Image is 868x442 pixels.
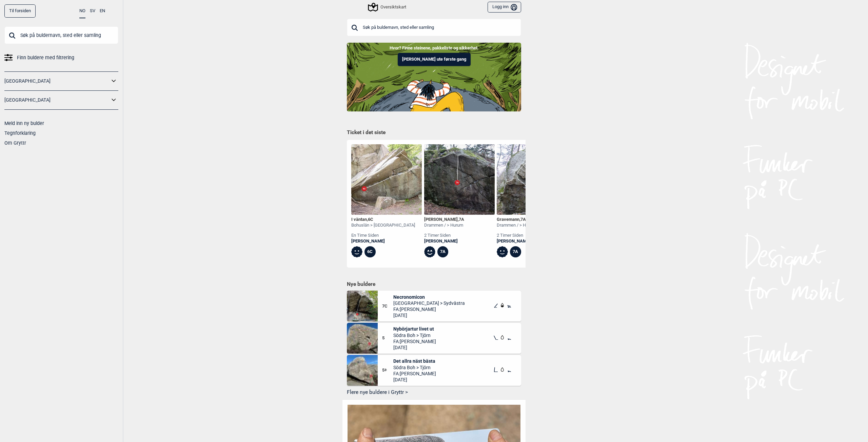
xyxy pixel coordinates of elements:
span: [GEOGRAPHIC_DATA] > Sydvästra [393,300,465,306]
a: Tegnforklaring [4,130,36,136]
img: Det allra nast basta [347,355,378,386]
span: [DATE] [393,312,465,318]
div: [PERSON_NAME] , [424,217,464,223]
span: 5+ [382,367,393,373]
button: Logg inn [488,2,521,13]
div: Necronomicon7CNecronomicon[GEOGRAPHIC_DATA] > SydvästraFA:[PERSON_NAME][DATE] [347,291,521,321]
span: Det allra näst bästa [393,358,436,364]
span: Södra Boh > Tjörn [393,364,436,371]
button: [PERSON_NAME] ute første gang [398,53,471,66]
div: en time siden [351,233,415,238]
img: Gravemann 240306 [497,144,567,215]
p: Hvor? Finne steinene, pakkeliste og sikkerhet. [5,45,863,51]
span: 6C [368,217,373,222]
div: 2 timer siden [497,233,536,238]
div: 2 timer siden [424,233,464,238]
span: 7C [382,303,393,309]
a: Til forsiden [4,4,36,18]
button: NO [79,4,85,18]
div: Bohuslän > [GEOGRAPHIC_DATA] [351,223,415,228]
a: Om Gryttr [4,140,26,146]
div: Oversiktskart [369,3,406,11]
img: Necronomicon [347,291,378,321]
div: Drammen / > Hurum [497,223,536,228]
span: Necronomicon [393,294,465,300]
button: Flere nye buldere i Gryttr > [347,387,521,398]
span: Nybörjartur livet ut [393,326,436,332]
button: EN [100,4,105,18]
span: 7A [459,217,464,222]
div: 7A [437,246,449,257]
span: Finn buldere med filtrering [17,53,74,63]
div: I väntan , [351,217,415,223]
div: Gravemann , [497,217,536,223]
span: FA: [PERSON_NAME] [393,306,465,312]
div: Nyborjartur livet ut5Nybörjartur livet utSödra Boh > TjörnFA:[PERSON_NAME][DATE] [347,323,521,354]
div: 6C [364,246,376,257]
span: [DATE] [393,377,436,383]
a: [GEOGRAPHIC_DATA] [4,95,110,105]
img: Indoor to outdoor [347,43,521,111]
img: Nyborjartur livet ut [347,323,378,354]
span: [DATE] [393,344,436,351]
a: [GEOGRAPHIC_DATA] [4,76,110,86]
span: 5 [382,335,393,341]
div: Det allra nast basta5+Det allra näst bästaSödra Boh > TjörnFA:[PERSON_NAME][DATE] [347,355,521,386]
a: [PERSON_NAME] [424,238,464,244]
a: [PERSON_NAME] [497,238,536,244]
input: Søk på buldernavn, sted eller samling [347,19,521,36]
img: Fenrik Hoie 211123 [424,144,495,215]
a: Finn buldere med filtrering [4,53,118,63]
input: Søk på buldernavn, sted eller samling [4,26,118,44]
a: Meld inn ny bulder [4,121,44,126]
a: [PERSON_NAME] [351,238,415,244]
span: 7A [520,217,526,222]
span: FA: [PERSON_NAME] [393,338,436,344]
img: I vantan [351,144,422,215]
span: Södra Boh > Tjörn [393,332,436,338]
h1: Ticket i det siste [347,129,521,136]
div: Drammen / > Hurum [424,223,464,228]
span: FA: [PERSON_NAME] [393,371,436,377]
button: SV [90,4,95,18]
h1: Nye buldere [347,281,521,288]
div: 7A [510,246,521,257]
